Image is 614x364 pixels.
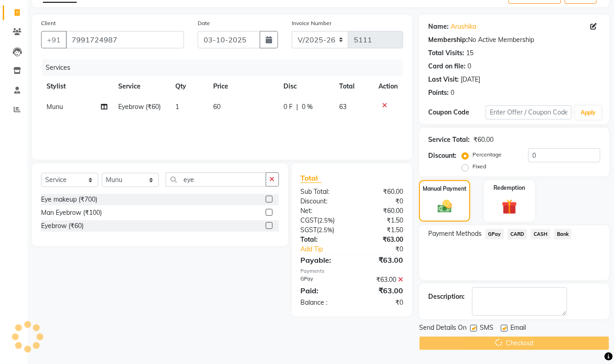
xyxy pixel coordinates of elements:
[175,103,179,111] span: 1
[294,235,352,244] div: Total:
[423,185,467,193] label: Manual Payment
[292,19,331,27] label: Invoice Number
[294,225,352,235] div: ( )
[466,48,473,58] div: 15
[467,62,471,71] div: 0
[575,106,601,120] button: Apply
[352,187,410,197] div: ₹60.00
[294,275,352,285] div: GPay
[428,292,465,302] div: Description:
[352,197,410,206] div: ₹0
[320,217,333,224] span: 2.5%
[213,103,220,111] span: 60
[294,187,352,197] div: Sub Total:
[428,135,470,145] div: Service Total:
[113,76,170,97] th: Service
[352,235,410,244] div: ₹63.00
[428,48,464,58] div: Total Visits:
[302,102,313,112] span: 0 %
[41,195,97,204] div: Eye makeup (₹700)
[428,35,468,45] div: Membership:
[294,244,362,254] a: Add Tip
[419,323,467,334] span: Send Details On
[66,31,184,48] input: Search by Name/Mobile/Email/Code
[473,135,493,145] div: ₹60.00
[510,323,526,334] span: Email
[428,22,449,31] div: Name:
[352,255,410,265] div: ₹63.00
[480,323,493,334] span: SMS
[531,229,551,239] span: CASH
[301,226,317,234] span: SGST
[41,208,102,218] div: Man Eyebrow (₹100)
[294,206,352,216] div: Net:
[472,162,486,171] label: Fixed
[319,226,333,234] span: 2.5%
[294,298,352,307] div: Balance :
[118,103,161,111] span: Eyebrow (₹60)
[433,198,457,215] img: _cash.svg
[352,275,410,285] div: ₹63.00
[497,198,522,216] img: _gift.svg
[362,244,410,254] div: ₹0
[41,19,56,27] label: Client
[339,103,346,111] span: 63
[41,76,113,97] th: Stylist
[41,221,84,231] div: Eyebrow (₹60)
[334,76,373,97] th: Total
[294,197,352,206] div: Discount:
[352,216,410,225] div: ₹1.50
[373,76,403,97] th: Action
[301,267,404,275] div: Payments
[296,102,298,112] span: |
[508,229,527,239] span: CARD
[301,216,318,224] span: CGST
[352,285,410,296] div: ₹63.00
[294,255,352,265] div: Payable:
[451,22,476,31] a: Arushika
[47,103,63,111] span: Munu
[352,206,410,216] div: ₹60.00
[428,75,459,84] div: Last Visit:
[428,229,482,239] span: Payment Methods
[472,151,502,159] label: Percentage
[428,35,600,45] div: No Active Membership
[352,298,410,307] div: ₹0
[42,59,410,76] div: Services
[301,173,322,183] span: Total
[428,108,486,117] div: Coupon Code
[428,151,457,161] div: Discount:
[278,76,334,97] th: Disc
[485,229,504,239] span: GPay
[554,229,572,239] span: Bank
[428,62,466,71] div: Card on file:
[294,285,352,296] div: Paid:
[283,102,293,112] span: 0 F
[461,75,480,84] div: [DATE]
[41,31,67,48] button: +91
[428,88,449,98] div: Points:
[352,225,410,235] div: ₹1.50
[486,105,572,120] input: Enter Offer / Coupon Code
[166,172,266,187] input: Search or Scan
[208,76,278,97] th: Price
[198,19,210,27] label: Date
[294,216,352,225] div: ( )
[451,88,454,98] div: 0
[493,184,525,192] label: Redemption
[170,76,208,97] th: Qty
